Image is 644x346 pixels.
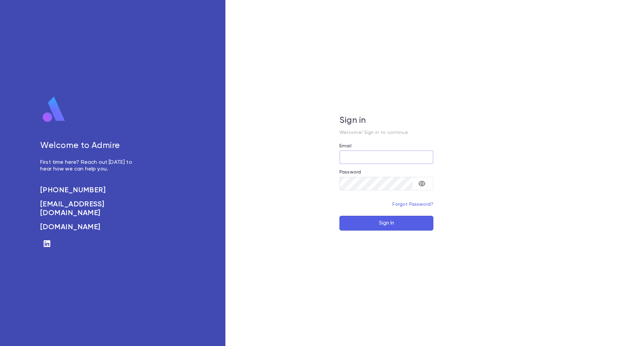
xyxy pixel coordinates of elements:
[40,186,140,195] a: [PHONE_NUMBER]
[40,223,140,232] a: [DOMAIN_NAME]
[339,116,433,126] h5: Sign in
[40,96,68,123] img: logo
[339,130,433,135] p: Welcome! Sign in to continue.
[339,143,352,149] label: Email
[415,177,429,190] button: toggle password visibility
[339,216,433,231] button: Sign In
[40,141,140,151] h5: Welcome to Admire
[392,202,433,207] a: Forgot Password?
[339,169,361,175] label: Password
[40,159,140,172] p: First time here? Reach out [DATE] to hear how we can help you.
[40,200,140,217] a: [EMAIL_ADDRESS][DOMAIN_NAME]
